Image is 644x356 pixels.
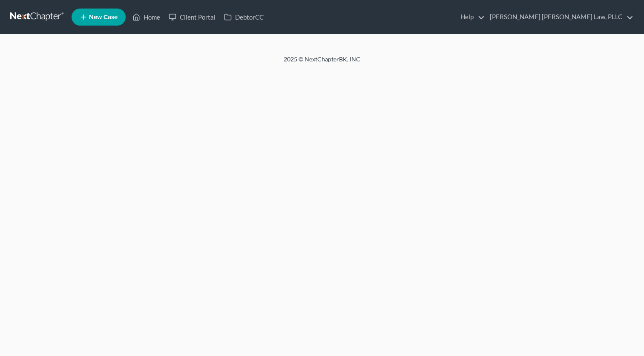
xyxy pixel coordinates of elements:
a: [PERSON_NAME] [PERSON_NAME] Law, PLLC [486,9,633,25]
a: Home [128,9,164,25]
new-legal-case-button: New Case [72,9,126,26]
div: 2025 © NextChapterBK, INC [79,55,565,70]
a: Client Portal [164,9,220,25]
a: DebtorCC [220,9,268,25]
a: Help [456,9,485,25]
